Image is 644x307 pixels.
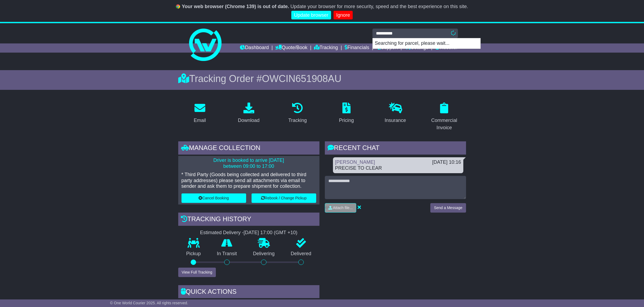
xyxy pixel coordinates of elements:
div: Tracking [288,117,307,124]
div: Insurance [385,117,406,124]
p: In Transit [209,251,245,257]
a: Email [190,101,209,126]
p: Pickup [178,251,209,257]
button: Cancel Booking [181,193,246,203]
div: Commercial Invoice [426,117,463,131]
div: Download [238,117,259,124]
p: Driver is booked to arrive [DATE] between 09:00 to 17:00 [181,158,316,169]
a: Insurance [381,101,409,126]
button: View Full Tracking [178,268,216,277]
button: Rebook / Change Pickup [252,193,316,203]
a: Dashboard [240,43,269,53]
div: Quick Actions [178,285,319,300]
p: Searching for parcel, please wait... [373,38,480,49]
a: [PERSON_NAME] [335,159,375,165]
p: * Third Party (Goods being collected and delivered to third party addresses) please send all atta... [181,172,316,189]
button: Send a Message [430,203,466,213]
b: Your web browser (Chrome 139) is out of date. [182,4,289,9]
span: OWCIN651908AU [262,73,341,84]
div: Email [194,117,206,124]
a: Pricing [335,101,357,126]
a: Financials [345,43,369,53]
div: [DATE] 17:00 (GMT +10) [244,230,298,236]
span: © One World Courier 2025. All rights reserved. [110,301,188,305]
div: [DATE] 10:16 [432,159,461,165]
div: PRECISE TO CLEAR [335,165,461,171]
a: Download [234,101,263,126]
div: Estimated Delivery - [178,230,319,236]
span: Update your browser for more security, speed and the best experience on this site. [290,4,468,9]
div: Tracking Order # [178,73,466,84]
a: Tracking [285,101,310,126]
a: Update browser [291,11,331,20]
a: Quote/Book [275,43,307,53]
div: RECENT CHAT [325,141,466,156]
div: Pricing [339,117,354,124]
a: Tracking [314,43,338,53]
div: Tracking history [178,213,319,227]
p: Delivering [245,251,283,257]
div: Manage collection [178,141,319,156]
a: Commercial Invoice [422,101,466,133]
p: Delivered [283,251,319,257]
a: Ignore [333,11,353,20]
